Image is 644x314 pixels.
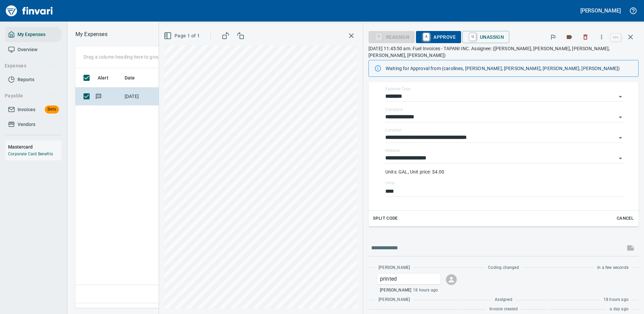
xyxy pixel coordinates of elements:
[5,62,56,70] span: Expenses
[562,30,577,44] button: Labels
[495,296,512,303] span: Assigned
[84,54,182,60] p: Drag a column heading here to group the table
[165,32,200,40] span: Page 1 of 1
[609,29,639,45] span: Close invoice
[385,181,395,185] label: Units
[616,154,625,163] button: Open
[386,62,633,74] div: Waiting for Approval from (carolines, [PERSON_NAME], [PERSON_NAME], [PERSON_NAME], [PERSON_NAME])
[470,33,476,40] a: U
[8,143,62,151] h6: Mastercard
[416,31,461,43] button: AApprove
[18,30,45,39] span: My Expenses
[380,275,438,283] p: printed
[156,88,216,105] td: [DATE] Invoice IN-1206481 from [PERSON_NAME] Oil Company, Inc (1-12936)
[8,152,53,156] a: Corporate Card Benefits
[75,30,107,38] nav: breadcrumb
[18,45,37,54] span: Overview
[594,30,609,44] button: More
[125,74,144,82] span: Date
[95,94,102,98] span: Has messages
[578,30,593,44] button: Discard
[579,5,622,16] button: [PERSON_NAME]
[373,215,398,222] span: Split Code
[489,306,518,313] span: Invoice created
[368,45,639,59] p: [DATE] 11:45:50 am. Fuel Invoices - TAPANI INC. Assignee: ([PERSON_NAME], [PERSON_NAME], [PERSON_...
[2,60,58,72] button: Expenses
[413,287,438,294] span: 18 hours ago
[377,274,441,284] div: Click for options
[385,149,400,153] label: Material
[580,7,621,14] h5: [PERSON_NAME]
[368,77,639,226] div: Expand
[616,133,625,143] button: Open
[421,31,456,43] span: Approve
[5,117,62,132] a: Vendors
[98,74,117,82] span: Alert
[610,306,629,313] span: a day ago
[379,296,410,303] span: [PERSON_NAME]
[5,102,62,117] a: InvoicesBeta
[5,42,62,57] a: Overview
[5,92,56,100] span: Payable
[18,105,35,114] span: Invoices
[5,72,62,87] a: Reports
[2,90,58,102] button: Payable
[75,30,107,38] p: My Expenses
[616,113,625,122] button: Open
[462,31,509,43] button: UUnassign
[597,264,629,271] span: in a few seconds
[4,3,55,19] img: Finvari
[622,240,639,256] span: This records your message into the invoice and notifies anyone mentioned
[125,74,135,82] span: Date
[614,213,636,224] button: Cancel
[368,34,415,39] div: Reassign
[380,287,411,294] span: [PERSON_NAME]
[5,27,62,42] a: My Expenses
[488,264,519,271] span: Coding changed
[162,30,202,42] button: Page 1 of 1
[385,107,403,112] label: Company
[546,30,560,44] button: Flag
[18,120,35,129] span: Vendors
[385,87,410,91] label: Expense Type
[611,34,621,41] a: esc
[98,74,108,82] span: Alert
[122,88,156,105] td: [DATE]
[371,213,399,224] button: Split Code
[616,215,634,222] span: Cancel
[379,264,410,271] span: [PERSON_NAME]
[468,31,504,43] span: Unassign
[604,296,629,303] span: 18 hours ago
[45,105,59,113] span: Beta
[385,128,401,132] label: Location
[616,92,625,101] button: Open
[18,75,34,84] span: Reports
[423,33,429,40] a: A
[385,168,624,175] p: Units: GAL, Unit price: $4.00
